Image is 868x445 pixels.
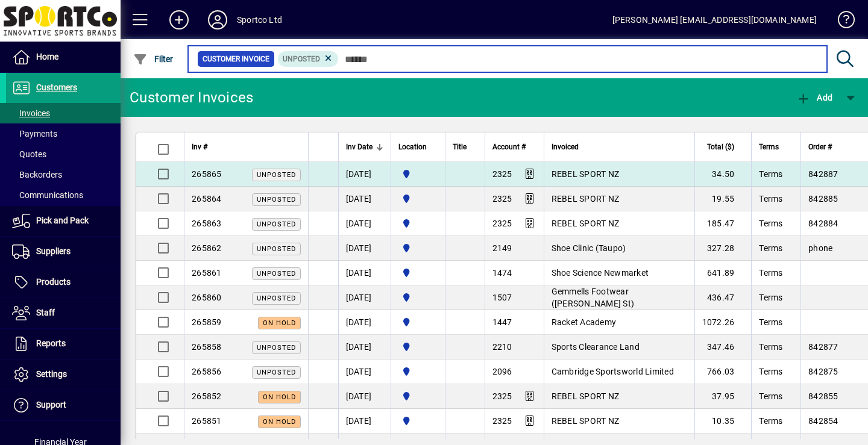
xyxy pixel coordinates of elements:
[453,140,467,154] span: Title
[398,241,438,255] span: Sportco Ltd Warehouse
[192,140,207,154] span: Inv #
[492,268,512,278] span: 1474
[192,293,222,302] span: 265860
[203,53,269,65] span: Customer Invoice
[759,317,782,327] span: Terms
[492,342,512,352] span: 2210
[133,54,174,64] span: Filter
[552,243,626,253] span: Shoe Clinic (Taupo)
[338,211,391,236] td: [DATE]
[759,243,782,253] span: Terms
[398,390,438,403] span: Sportco Ltd Warehouse
[552,268,649,278] span: Shoe Science Newmarket
[130,88,253,107] div: Customer Invoices
[829,2,853,42] a: Knowledge Base
[694,359,752,384] td: 766.03
[492,219,512,228] span: 2325
[192,243,222,253] span: 265862
[338,310,391,335] td: [DATE]
[492,416,512,426] span: 2325
[759,194,782,204] span: Terms
[6,329,121,359] a: Reports
[6,267,121,297] a: Products
[338,261,391,285] td: [DATE]
[808,140,832,154] span: Order #
[808,342,838,352] span: 842877
[552,287,635,308] span: Gemmells Footwear ([PERSON_NAME] St)
[283,55,320,63] span: Unposted
[808,243,832,253] span: phone
[492,140,526,154] span: Account #
[338,285,391,310] td: [DATE]
[6,185,121,205] a: Communications
[257,196,296,204] span: Unposted
[808,169,838,179] span: 842887
[398,414,438,428] span: Sportco Ltd Warehouse
[796,93,832,102] span: Add
[192,169,222,179] span: 265865
[6,237,121,267] a: Suppliers
[192,268,222,278] span: 265861
[6,42,121,72] a: Home
[552,194,620,204] span: REBEL SPORT NZ
[346,140,373,154] span: Inv Date
[192,367,222,376] span: 265856
[257,344,296,352] span: Unposted
[398,365,438,378] span: Sportco Ltd Warehouse
[263,319,296,327] span: On hold
[36,369,67,379] span: Settings
[612,10,817,30] div: [PERSON_NAME] [EMAIL_ADDRESS][DOMAIN_NAME]
[36,82,77,92] span: Customers
[759,342,782,352] span: Terms
[808,391,838,401] span: 842855
[793,87,835,108] button: Add
[198,9,237,31] button: Profile
[6,298,121,328] a: Staff
[192,140,301,154] div: Inv #
[237,10,282,30] div: Sportco Ltd
[492,140,536,154] div: Account #
[398,167,438,181] span: Sportco Ltd Warehouse
[759,169,782,179] span: Terms
[36,338,66,348] span: Reports
[6,390,121,420] a: Support
[808,416,838,426] span: 842854
[398,266,438,279] span: Sportco Ltd Warehouse
[552,391,620,401] span: REBEL SPORT NZ
[6,164,121,185] a: Backorders
[453,140,477,154] div: Title
[338,335,391,359] td: [DATE]
[492,391,512,401] span: 2325
[192,391,222,401] span: 265852
[492,317,512,327] span: 1447
[552,342,640,352] span: Sports Clearance Land
[759,367,782,376] span: Terms
[492,194,512,204] span: 2325
[36,308,55,317] span: Staff
[694,162,752,187] td: 34.50
[12,149,46,159] span: Quotes
[278,51,339,67] mat-chip: Customer Invoice Status: Unposted
[759,219,782,228] span: Terms
[263,393,296,401] span: On hold
[192,194,222,204] span: 265864
[257,270,296,278] span: Unposted
[338,359,391,384] td: [DATE]
[759,293,782,302] span: Terms
[36,216,89,225] span: Pick and Pack
[808,194,838,204] span: 842885
[6,123,121,144] a: Payments
[257,171,296,179] span: Unposted
[12,190,83,200] span: Communications
[192,317,222,327] span: 265859
[759,416,782,426] span: Terms
[398,316,438,329] span: Sportco Ltd Warehouse
[12,129,57,138] span: Payments
[6,359,121,390] a: Settings
[694,310,752,335] td: 1072.26
[552,140,687,154] div: Invoiced
[759,140,779,154] span: Terms
[694,384,752,409] td: 37.95
[36,400,66,409] span: Support
[263,418,296,426] span: On hold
